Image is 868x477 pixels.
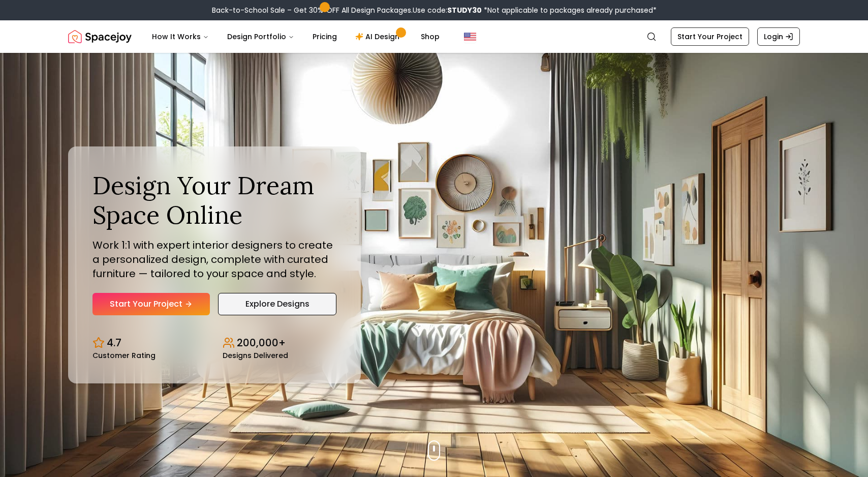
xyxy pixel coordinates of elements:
div: Design stats [92,327,336,359]
a: AI Design [347,26,411,47]
a: Pricing [304,26,345,47]
h1: Design Your Dream Space Online [92,171,336,229]
a: Login [757,27,800,46]
a: Start Your Project [92,293,210,315]
button: How It Works [144,26,217,47]
p: 4.7 [107,336,121,350]
img: United States [464,31,476,43]
span: *Not applicable to packages already purchased* [482,5,657,15]
span: Use code: [413,5,482,15]
p: 200,000+ [237,336,286,350]
p: Work 1:1 with expert interior designers to create a personalized design, complete with curated fu... [92,238,336,281]
nav: Main [144,26,448,47]
nav: Global [68,20,800,53]
a: Spacejoy [68,26,132,47]
a: Start Your Project [671,27,749,46]
small: Customer Rating [92,352,156,359]
small: Designs Delivered [223,352,288,359]
a: Shop [413,26,448,47]
button: Design Portfolio [219,26,302,47]
img: Spacejoy Logo [68,26,132,47]
a: Explore Designs [218,293,336,315]
div: Back-to-School Sale – Get 30% OFF All Design Packages. [212,5,657,15]
b: STUDY30 [447,5,482,15]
